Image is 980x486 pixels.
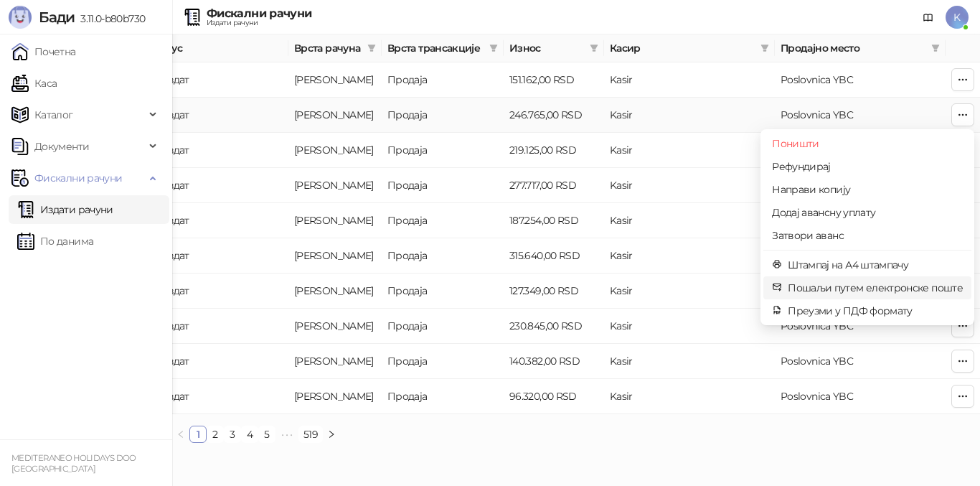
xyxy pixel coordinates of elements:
td: Продаја [382,62,504,98]
span: Издат [161,249,189,262]
span: Бади [39,9,75,26]
td: 140.382,00 RSD [504,344,604,379]
td: Poslovnica YBC [775,309,946,344]
span: Пошаљи путем електронске поште [788,280,963,296]
span: K [946,6,969,29]
th: Касир [604,34,775,62]
span: Поништи [772,136,963,151]
td: Аванс [288,238,382,274]
span: filter [590,44,598,52]
td: Poslovnica YBC [775,62,946,98]
span: Фискални рачуни [34,164,122,192]
li: Следећих 5 Страна [275,426,298,443]
span: ••• [275,426,298,443]
span: Издат [161,214,189,227]
span: filter [928,37,943,59]
span: Износ [509,40,584,56]
td: Аванс [288,168,382,203]
span: Преузми у ПДФ формату [788,303,963,319]
td: 230.845,00 RSD [504,309,604,344]
li: Претходна страна [172,426,189,443]
td: 246.765,00 RSD [504,98,604,133]
td: Аванс [288,203,382,238]
th: Врста трансакције [382,34,504,62]
a: Издати рачуни [17,195,113,224]
span: Документи [34,132,89,161]
td: Аванс [288,379,382,414]
li: Следећа страна [323,426,340,443]
span: filter [486,37,501,59]
span: Направи копију [772,182,963,197]
span: filter [758,37,772,59]
td: 219.125,00 RSD [504,133,604,168]
td: Продаја [382,133,504,168]
span: Затвори аванс [772,228,963,243]
td: Продаја [382,98,504,133]
td: Kasir [604,344,775,379]
span: right [327,430,336,439]
td: Продаја [382,309,504,344]
div: Издати рачуни [207,19,311,27]
a: Документација [917,6,940,29]
span: Каталог [34,101,73,129]
li: 1 [189,426,207,443]
a: 1 [190,426,206,442]
td: Продаја [382,344,504,379]
a: 2 [207,426,223,442]
span: Касир [610,40,755,56]
li: 4 [241,426,258,443]
a: 519 [299,426,322,442]
td: 127.349,00 RSD [504,274,604,309]
span: Издат [161,390,189,403]
span: 3.11.0-b80b730 [75,12,145,25]
span: filter [931,44,940,52]
td: 315.640,00 RSD [504,238,604,274]
span: Додај авансну уплату [772,205,963,220]
td: Аванс [288,133,382,168]
td: Аванс [288,344,382,379]
button: left [172,426,189,443]
span: filter [489,44,498,52]
li: 5 [258,426,275,443]
span: Издат [161,355,189,368]
td: Аванс [288,62,382,98]
td: Аванс [288,274,382,309]
td: Poslovnica YBC [775,344,946,379]
td: 96.320,00 RSD [504,379,604,414]
span: Продајно место [781,40,925,56]
td: Kasir [604,98,775,133]
a: 5 [259,426,275,442]
span: Врста трансакције [387,40,484,56]
td: Продаја [382,379,504,414]
td: Аванс [288,309,382,344]
li: 2 [207,426,224,443]
th: Продајно место [775,34,946,62]
td: Kasir [604,238,775,274]
span: filter [587,37,601,59]
td: 187.254,00 RSD [504,203,604,238]
span: Издат [161,108,189,121]
td: Аванс [288,98,382,133]
td: Poslovnica YBC [775,98,946,133]
td: Kasir [604,168,775,203]
span: left [176,430,185,439]
a: По данима [17,227,93,256]
span: filter [367,44,376,52]
span: Издат [161,144,189,156]
td: Kasir [604,309,775,344]
td: 151.162,00 RSD [504,62,604,98]
li: 519 [298,426,323,443]
span: Врста рачуна [294,40,362,56]
span: Издат [161,73,189,86]
div: Фискални рачуни [207,8,311,19]
td: Poslovnica YBC [775,379,946,414]
td: 277.717,00 RSD [504,168,604,203]
th: Статус [145,34,288,62]
td: Kasir [604,274,775,309]
td: Kasir [604,62,775,98]
a: Почетна [11,37,76,66]
th: Врста рачуна [288,34,382,62]
td: Продаја [382,238,504,274]
a: 3 [225,426,240,442]
li: 3 [224,426,241,443]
